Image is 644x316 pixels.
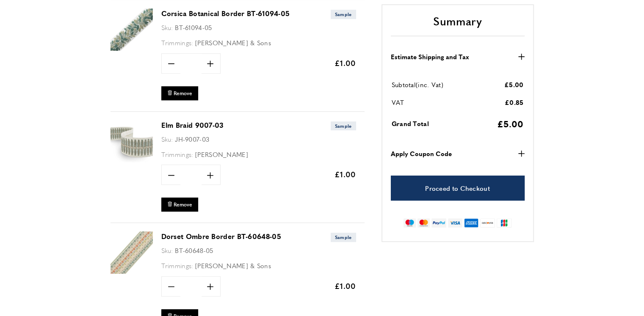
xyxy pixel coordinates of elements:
a: Corsica Botanical Border BT-61094-05 [161,8,290,18]
img: american-express [464,219,479,228]
span: £1.00 [334,280,356,291]
span: Trimmings: [161,150,193,159]
span: BT-61094-05 [175,23,212,32]
img: jcb [497,219,511,228]
img: Elm Braid 9007-03 [111,120,153,162]
strong: Estimate Shipping and Tax [391,52,469,62]
img: visa [448,219,462,228]
span: JH-9007-03 [175,135,209,143]
span: Sku: [161,246,173,255]
span: £1.00 [334,169,356,179]
a: Elm Braid 9007-03 [161,120,224,130]
span: [PERSON_NAME] & Sons [195,261,271,270]
span: Trimmings: [161,261,193,270]
a: Corsica Botanical Border BT-61094-05 [111,45,153,52]
img: Dorset Ombre Border BT-60648-05 [111,231,153,274]
span: Remove [174,201,192,208]
button: Remove Corsica Botanical Border BT-61094-05 [161,86,198,100]
span: Sku: [161,23,173,32]
button: Estimate Shipping and Tax [391,52,525,62]
img: maestro [404,219,416,228]
a: Proceed to Checkout [391,176,525,201]
span: VAT [392,98,404,107]
img: mastercard [417,219,430,228]
span: Subtotal [392,80,416,89]
span: Trimmings: [161,38,193,47]
span: £5.00 [497,117,524,130]
span: Sample [331,121,356,130]
a: Dorset Ombre Border BT-60648-05 [161,231,281,241]
img: discover [480,219,495,228]
span: Grand Total [392,119,429,128]
span: Sample [331,233,356,242]
img: Corsica Botanical Border BT-61094-05 [111,8,153,51]
span: [PERSON_NAME] & Sons [195,38,271,47]
a: Dorset Ombre Border BT-60648-05 [111,268,153,275]
a: Elm Braid 9007-03 [111,157,153,164]
span: Sample [331,10,356,19]
strong: Apply Coupon Code [391,149,452,159]
span: £0.85 [505,98,524,107]
button: Apply Coupon Code [391,149,525,159]
span: [PERSON_NAME] [195,150,248,159]
button: Remove Elm Braid 9007-03 [161,198,198,212]
span: Sku: [161,135,173,143]
span: BT-60648-05 [175,246,213,255]
h2: Summary [391,14,525,36]
span: £1.00 [334,58,356,68]
span: (inc. Vat) [416,80,443,89]
span: Remove [174,90,192,97]
img: paypal [431,219,446,228]
span: £5.00 [504,80,524,89]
